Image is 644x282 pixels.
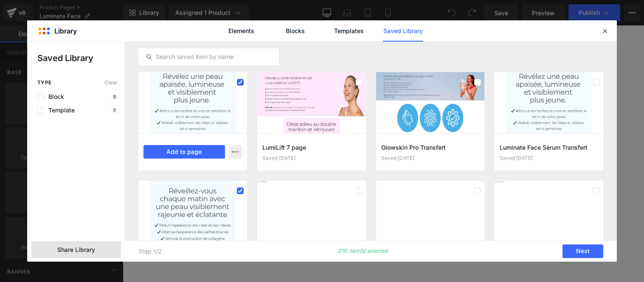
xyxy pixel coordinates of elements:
h3: Glowskin Pro Transfert [381,143,480,152]
p: Saved Library [37,52,124,64]
p: 7 [112,108,118,113]
button: Add to page [143,145,225,159]
a: Templates [329,20,369,42]
span: Clear [104,80,118,86]
span: Type [37,80,52,86]
a: Blocks [275,20,315,42]
span: Share Library [57,246,95,254]
span: Template [44,107,75,114]
div: Saved [DATE] [500,155,598,161]
span: Block [44,93,64,100]
button: Next [562,245,603,258]
div: Saved [DATE] [381,155,480,161]
a: Saved Library [383,20,423,42]
input: Search saved item by name [139,52,278,62]
div: Saved [DATE] [262,155,361,161]
h3: Luminate Face Sérum Transfert [500,143,598,152]
h3: LumiLift 7 page [262,143,361,152]
a: Elements [221,20,262,42]
p: 5 [112,94,118,99]
p: 2/10 item(s) selected [337,248,387,255]
p: Step 1/2 [138,248,162,255]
